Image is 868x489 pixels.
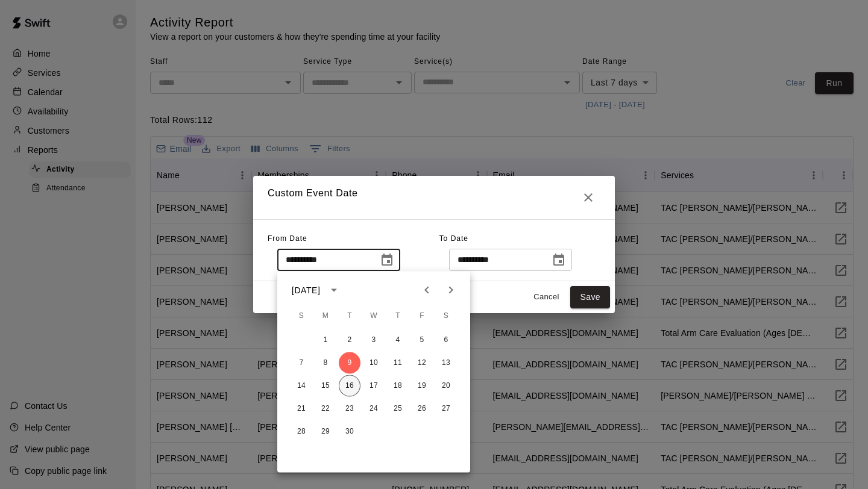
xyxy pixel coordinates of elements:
span: Sunday [291,304,312,328]
button: Cancel [527,288,565,307]
button: 26 [411,398,433,420]
button: 25 [387,398,409,420]
button: Previous month [415,278,439,302]
button: 29 [315,421,336,443]
button: 21 [291,398,312,420]
button: 17 [363,375,385,397]
button: 19 [411,375,433,397]
button: 15 [315,375,336,397]
button: Close [576,185,600,210]
button: 20 [435,375,457,397]
button: 5 [411,329,433,351]
button: Next month [439,278,463,302]
button: 13 [435,352,457,374]
button: 28 [291,421,312,443]
button: 9 [339,352,360,374]
span: Tuesday [339,304,360,328]
button: 7 [291,352,312,374]
button: 16 [339,375,360,397]
button: 6 [435,329,457,351]
span: Saturday [435,304,457,328]
button: 30 [339,421,360,443]
button: 12 [411,352,433,374]
button: 4 [387,329,409,351]
span: From Date [268,234,307,243]
span: Wednesday [363,304,385,328]
button: Choose date, selected date is Sep 9, 2025 [375,248,399,272]
button: 1 [315,329,336,351]
span: Thursday [387,304,409,328]
button: 11 [387,352,409,374]
button: 14 [291,375,312,397]
button: 8 [315,352,336,374]
h2: Custom Event Date [253,176,615,219]
button: 27 [435,398,457,420]
button: 23 [339,398,360,420]
span: To Date [439,234,468,243]
button: 3 [363,329,385,351]
button: Choose date, selected date is Sep 16, 2025 [547,248,571,272]
button: Save [570,286,610,308]
div: [DATE] [292,284,320,296]
button: 22 [315,398,336,420]
button: 18 [387,375,409,397]
span: Monday [315,304,336,328]
button: calendar view is open, switch to year view [324,280,344,301]
span: Friday [411,304,433,328]
button: 2 [339,329,360,351]
button: 24 [363,398,385,420]
button: 10 [363,352,385,374]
